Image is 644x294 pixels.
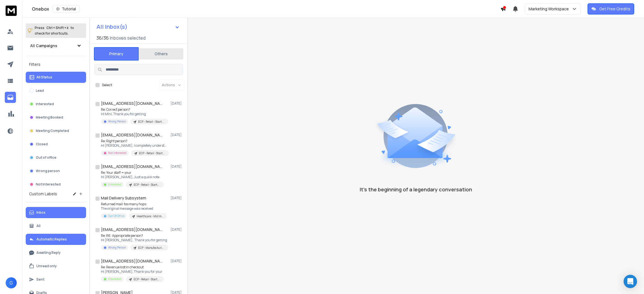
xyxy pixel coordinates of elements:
p: Hi [PERSON_NAME], Thank you for your [101,269,164,274]
p: ECP - Manufacturing - Enterprise | [PERSON_NAME] [138,246,165,250]
p: Not Interested [36,182,61,187]
img: website_grey.svg [9,15,13,19]
p: [DATE] [171,164,183,169]
p: Out Of Office [108,214,124,218]
p: Hi [PERSON_NAME], Just a quick note [101,175,164,179]
button: G [6,277,17,288]
p: Healthcare - Mid maarket | [PERSON_NAME] [137,214,164,218]
h3: Inboxes selected [110,35,146,41]
p: Re: Correct person? [101,107,168,112]
p: Hi [PERSON_NAME], I completely understand and [101,143,168,148]
button: All Inbox(s) [92,21,184,32]
p: Inbox [36,210,46,215]
p: Automatic Replies [36,237,67,242]
p: Sent [36,277,44,282]
button: Wrong person [26,165,86,177]
p: Hi [PERSON_NAME], Thank you for getting [101,238,168,242]
p: Not Interested [108,151,127,155]
p: [DATE] [171,133,183,137]
div: Keywords by Traffic [62,36,94,39]
button: All Status [26,72,86,83]
p: Interested [108,182,121,187]
span: Ctrl + Shift + k [46,25,69,31]
button: Primary [94,47,139,61]
button: Interested [26,98,86,110]
p: Hi Mini, Thank you for getting [101,112,168,116]
div: Open Intercom Messenger [624,275,637,288]
p: Unread only [36,264,57,268]
h1: [EMAIL_ADDRESS][DOMAIN_NAME] [101,101,162,106]
div: Onebox [32,5,500,13]
p: Wrong Person [108,245,126,250]
h3: Custom Labels [29,191,57,197]
p: ECP - Retail - Startup | [PERSON_NAME] - version 1 [134,277,160,281]
p: Meeting Completed [36,129,69,133]
button: Lead [26,85,86,96]
p: Closed [36,142,48,146]
h1: Mail Delivery Subsystem [101,195,146,201]
p: Lead [36,88,44,93]
button: Others [139,48,183,60]
img: tab_keywords_by_traffic_grey.svg [56,35,60,40]
button: Get Free Credits [588,3,634,15]
h1: [EMAIL_ADDRESS][DOMAIN_NAME] [101,227,162,232]
button: Tutorial [53,5,80,13]
p: Out of office [36,155,56,160]
p: Re: Right person? [101,139,168,143]
button: Automatic Replies [26,234,86,245]
p: Re: RE: Appropriate person? [101,233,168,238]
p: Re: Your staff = your [101,170,164,175]
h1: [EMAIL_ADDRESS][DOMAIN_NAME] [101,132,162,138]
h1: [EMAIL_ADDRESS][DOMAIN_NAME] [101,164,162,169]
p: Interested [36,102,54,106]
span: 36 / 36 [96,35,109,41]
button: Awaiting Reply [26,247,86,258]
p: Wrong Person [108,119,126,124]
p: Re: Revenue lost in checkout [101,265,164,269]
p: It’s the beginning of a legendary conversation [360,185,472,193]
h1: All Inbox(s) [96,24,127,30]
h1: All Campaigns [30,43,57,49]
button: Inbox [26,207,86,218]
p: Press to check for shortcuts. [35,25,74,36]
button: All Campaigns [26,40,86,51]
div: Domain: [URL] [15,15,40,19]
h3: Filters [26,61,86,68]
h1: [EMAIL_ADDRESS][DOMAIN_NAME] [101,258,162,264]
p: [DATE] [171,196,183,200]
button: Out of office [26,152,86,163]
p: ECP - Retail - Startup | Bryan - Version 1 [138,120,165,124]
p: [DATE] [171,227,183,232]
p: Interested [108,277,121,281]
p: [DATE] [171,101,183,106]
button: Meeting Completed [26,125,86,136]
p: All Status [36,75,52,79]
p: All [36,224,41,228]
p: Meeting Booked [36,115,63,120]
button: All [26,220,86,232]
p: [DATE] [171,259,183,263]
button: Closed [26,139,86,150]
div: Domain Overview [21,36,50,39]
button: Sent [26,274,86,285]
p: The original message was received [101,206,167,211]
p: Returned mail: too many hops [101,202,167,206]
p: Marketing Workspace [529,6,571,12]
p: Awaiting Reply [36,250,61,255]
label: Select [102,83,112,87]
img: tab_domain_overview_orange.svg [15,35,20,40]
p: Wrong person [36,169,60,173]
button: Not Interested [26,179,86,190]
img: logo_orange.svg [9,9,13,13]
p: ECP - Retail - Startup | Bryan - Version 1 [139,151,166,155]
div: v 4.0.25 [16,9,27,13]
p: Get Free Credits [599,6,630,12]
button: Meeting Booked [26,112,86,123]
p: ECP - Retail - Startup | [PERSON_NAME] - version 1 [134,183,160,187]
button: Unread only [26,261,86,272]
